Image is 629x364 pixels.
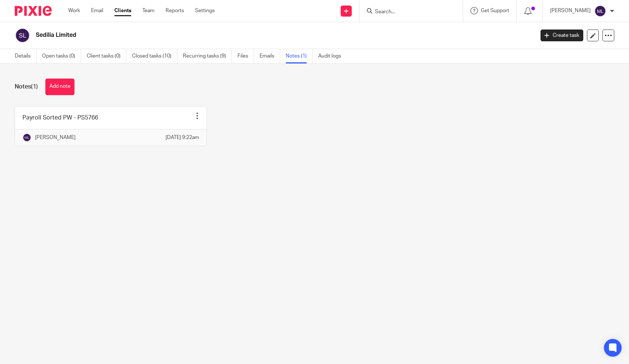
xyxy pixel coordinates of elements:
a: Work [68,7,80,14]
a: Reports [166,7,184,14]
a: Settings [195,7,215,14]
span: (1) [31,84,38,90]
a: Create task [541,30,583,41]
a: Client tasks (0) [87,49,126,63]
a: Recurring tasks (9) [183,49,232,63]
h2: Sedilia Limited [36,31,431,39]
p: [PERSON_NAME] [550,7,591,14]
button: Add note [45,79,74,95]
input: Search [374,9,441,15]
img: svg%3E [22,133,31,142]
a: Open tasks (0) [42,49,81,63]
img: svg%3E [15,28,30,43]
a: Notes (1) [286,49,313,63]
img: Pixie [15,6,52,16]
img: svg%3E [594,5,606,17]
p: [PERSON_NAME] [35,134,76,141]
a: Files [237,49,254,63]
a: Details [15,49,37,63]
a: Team [142,7,154,14]
a: Closed tasks (10) [132,49,177,63]
a: Audit logs [318,49,347,63]
span: Get Support [481,8,509,13]
a: Email [91,7,103,14]
a: Emails [260,49,280,63]
p: [DATE] 9:22am [166,134,199,141]
h1: Notes [15,83,38,91]
a: Clients [114,7,131,14]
